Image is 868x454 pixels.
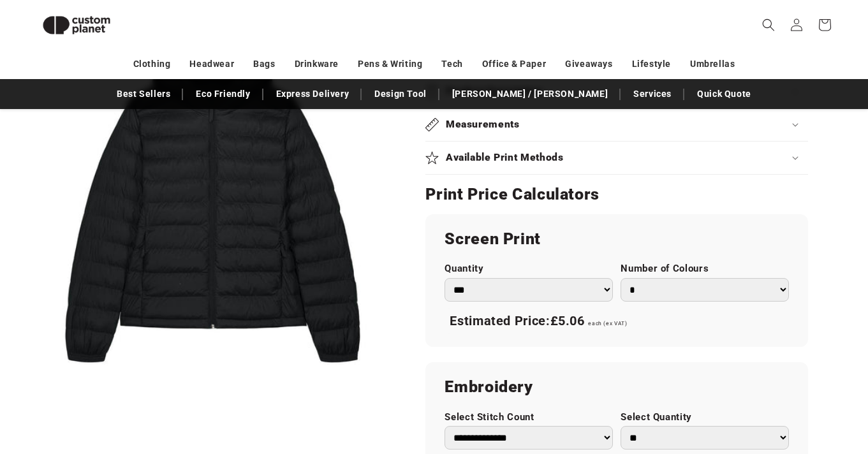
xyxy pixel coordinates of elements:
[482,53,546,75] a: Office & Paper
[804,393,868,454] iframe: Chat Widget
[133,53,171,75] a: Clothing
[189,83,256,105] a: Eco Friendly
[446,151,564,165] h2: Available Print Methods
[621,263,789,275] label: Number of Colours
[588,320,627,326] span: each (ex VAT)
[627,83,678,105] a: Services
[691,83,758,105] a: Quick Quote
[550,313,585,328] span: £5.06
[425,184,808,205] h2: Print Price Calculators
[189,53,234,75] a: Headwear
[445,411,613,423] label: Select Stitch Count
[270,83,356,105] a: Express Delivery
[632,53,671,75] a: Lifestyle
[110,83,177,105] a: Best Sellers
[32,19,394,381] media-gallery: Gallery Viewer
[295,53,339,75] a: Drinkware
[358,53,422,75] a: Pens & Writing
[445,229,789,249] h2: Screen Print
[565,53,612,75] a: Giveaways
[32,5,121,45] img: Custom Planet
[754,11,783,39] summary: Search
[621,411,789,423] label: Select Quantity
[446,118,520,131] h2: Measurements
[425,108,808,141] summary: Measurements
[425,142,808,174] summary: Available Print Methods
[446,83,614,105] a: [PERSON_NAME] / [PERSON_NAME]
[441,53,462,75] a: Tech
[368,83,433,105] a: Design Tool
[445,377,789,397] h2: Embroidery
[690,53,735,75] a: Umbrellas
[253,53,275,75] a: Bags
[445,263,613,275] label: Quantity
[445,308,789,335] div: Estimated Price:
